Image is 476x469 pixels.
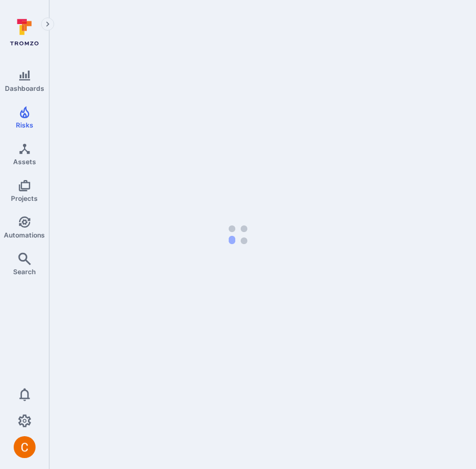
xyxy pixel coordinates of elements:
[44,20,51,29] i: Expand navigation menu
[4,231,45,239] span: Automations
[13,268,36,276] span: Search
[41,18,54,31] button: Expand navigation menu
[16,121,33,129] span: Risks
[14,436,36,458] div: Camilo Rivera
[13,158,36,166] span: Assets
[11,194,38,202] span: Projects
[5,84,44,92] span: Dashboards
[14,436,36,458] img: ACg8ocJuq_DPPTkXyD9OlTnVLvDrpObecjcADscmEHLMiTyEnTELew=s96-c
